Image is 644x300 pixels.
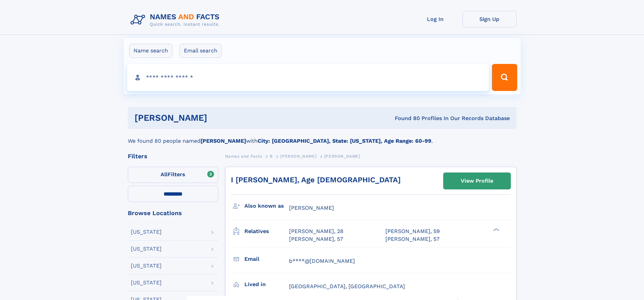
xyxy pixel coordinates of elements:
b: [PERSON_NAME] [200,138,246,144]
a: I [PERSON_NAME], Age [DEMOGRAPHIC_DATA] [231,176,401,184]
div: [US_STATE] [131,280,162,285]
div: [US_STATE] [131,263,162,269]
div: We found 80 people named with . [128,129,517,145]
span: B [270,154,273,159]
div: [US_STATE] [131,246,162,252]
span: [PERSON_NAME] [280,154,316,159]
b: City: [GEOGRAPHIC_DATA], State: [US_STATE], Age Range: 60-99 [258,138,431,144]
div: ❯ [492,228,500,232]
a: B [270,152,273,160]
h3: Lived in [244,279,289,290]
a: [PERSON_NAME], 59 [385,228,440,235]
div: Found 80 Profiles In Our Records Database [301,115,510,122]
a: [PERSON_NAME], 57 [385,235,439,243]
a: [PERSON_NAME] [280,152,316,160]
a: Names and Facts [225,152,262,160]
label: Name search [129,44,172,58]
div: Filters [128,153,218,159]
button: Search Button [492,64,517,91]
a: [PERSON_NAME], 57 [289,235,343,243]
span: All [161,171,168,178]
span: [GEOGRAPHIC_DATA], [GEOGRAPHIC_DATA] [289,283,405,290]
div: Browse Locations [128,210,218,216]
span: [PERSON_NAME] [324,154,360,159]
h1: [PERSON_NAME] [135,114,301,122]
label: Filters [128,167,218,183]
div: [US_STATE] [131,229,162,235]
a: View Profile [444,173,510,189]
h3: Also known as [244,200,289,212]
a: Sign Up [462,11,517,27]
a: [PERSON_NAME], 28 [289,228,343,235]
span: [PERSON_NAME] [289,205,334,211]
h3: Relatives [244,226,289,237]
h3: Email [244,253,289,265]
div: View Profile [461,173,493,189]
img: Logo Names and Facts [128,11,225,29]
label: Email search [180,44,222,58]
a: Log In [408,11,462,27]
input: search input [127,64,489,91]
